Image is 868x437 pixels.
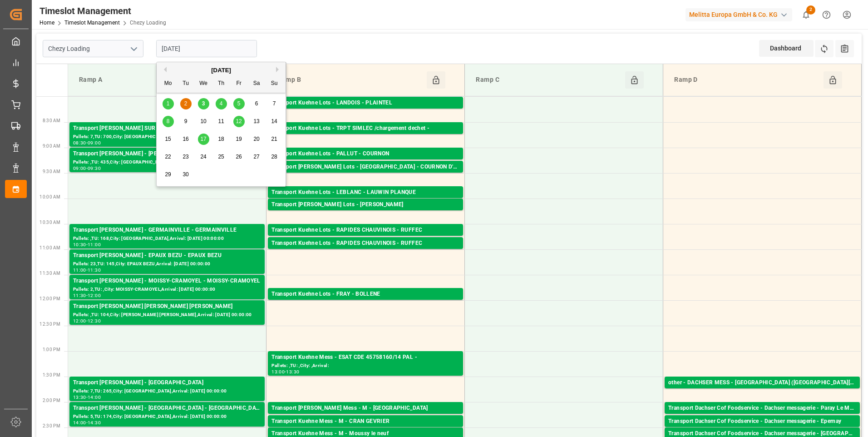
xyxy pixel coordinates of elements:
div: Pallets: ,TU: 168,City: [GEOGRAPHIC_DATA],Arrival: [DATE] 00:00:00 [73,235,261,243]
div: Tu [180,78,192,89]
button: Help Center [816,5,837,25]
div: - [86,421,88,425]
div: - [86,243,88,247]
span: 19 [236,136,242,142]
span: 9:00 AM [43,144,60,149]
div: Choose Monday, September 22nd, 2025 [163,151,174,163]
div: 10:30 [73,243,86,247]
div: Pallets: 2,TU: 74,City: [GEOGRAPHIC_DATA],Arrival: [DATE] 00:00:00 [668,426,856,434]
div: Transport [PERSON_NAME] Lots - [GEOGRAPHIC_DATA] - COURNON D'AUVERGNE [271,163,459,172]
div: Transport [PERSON_NAME] - MOISSY-CRAMOYEL - MOISSY-CRAMOYEL [73,277,261,286]
div: Pallets: 23,TU: 145,City: EPAUX BEZU,Arrival: [DATE] 00:00:00 [73,260,261,268]
div: Dashboard [759,40,814,57]
div: 13:00 [271,370,285,374]
div: Mo [163,78,174,89]
div: Choose Monday, September 1st, 2025 [163,98,174,109]
div: 09:00 [73,166,86,170]
div: 14:30 [88,421,101,425]
div: - [285,370,286,374]
span: 7 [273,100,276,107]
div: Choose Tuesday, September 23rd, 2025 [180,151,192,163]
span: 15 [165,136,171,142]
div: Choose Tuesday, September 2nd, 2025 [180,98,192,109]
div: Ramp B [274,71,427,89]
div: Choose Friday, September 12th, 2025 [233,116,245,127]
div: Transport [PERSON_NAME] SUR CLAIRIS - SAVIGNY SUR CLAIRIS [73,124,261,133]
div: Transport Kuehne Lots - TRPT SIMLEC /chargement dechet - [271,124,459,133]
span: 13 [253,118,259,124]
div: Choose Friday, September 26th, 2025 [233,151,245,163]
div: Transport Dachser Cof Foodservice - Dachser messagerie - Paray Le Monial [668,404,856,413]
span: 21 [271,136,277,142]
div: 11:00 [73,268,86,272]
div: Transport [PERSON_NAME] - [GEOGRAPHIC_DATA] [73,378,261,387]
div: Pallets: 5,TU: 174,City: [GEOGRAPHIC_DATA],Arrival: [DATE] 00:00:00 [73,413,261,421]
button: Melitta Europa GmbH & Co. KG [686,6,796,23]
div: Pallets: 2,TU: 1039,City: RUFFEC,Arrival: [DATE] 00:00:00 [271,248,459,256]
div: - [86,319,88,323]
input: DD-MM-YYYY [156,40,257,57]
span: 4 [220,100,223,107]
div: We [198,78,209,89]
div: Transport [PERSON_NAME] [PERSON_NAME] [PERSON_NAME] [73,302,261,311]
div: Transport [PERSON_NAME] - GERMAINVILLE - GERMAINVILLE [73,226,261,235]
div: Pallets: 7,TU: 700,City: [GEOGRAPHIC_DATA],Arrival: [DATE] 00:00:00 [73,133,261,141]
div: Choose Wednesday, September 17th, 2025 [198,134,209,145]
div: 12:00 [73,319,86,323]
div: Pallets: ,TU: 435,City: [GEOGRAPHIC_DATA],Arrival: [DATE] 00:00:00 [73,159,261,166]
div: - [86,268,88,272]
span: 24 [200,154,206,160]
span: 27 [253,154,259,160]
div: Choose Monday, September 15th, 2025 [163,134,174,145]
div: Transport Kuehne Mess - M - CRAN GEVRIER [271,417,459,426]
a: Home [39,20,54,26]
div: Pallets: 2,TU: ,City: MOISSY-CRAMOYEL,Arrival: [DATE] 00:00:00 [73,286,261,293]
span: 12:00 PM [39,296,60,301]
span: 17 [200,136,206,142]
div: Choose Wednesday, September 24th, 2025 [198,151,209,163]
span: 10:30 AM [39,220,60,225]
div: Choose Monday, September 8th, 2025 [163,116,174,127]
div: 08:30 [73,141,86,145]
span: 22 [165,154,171,160]
div: Choose Sunday, September 21st, 2025 [269,134,280,145]
span: 8 [167,118,170,124]
div: Choose Monday, September 29th, 2025 [163,169,174,180]
span: 3 [202,100,205,107]
span: 11 [218,118,224,124]
div: other - DACHSER MESS - [GEOGRAPHIC_DATA] ([GEOGRAPHIC_DATA][PERSON_NAME]) [668,378,856,387]
div: Pallets: 2,TU: 138,City: [GEOGRAPHIC_DATA],Arrival: [DATE] 00:00:00 [271,209,459,217]
div: Pallets: 9,TU: 744,City: BOLLENE,Arrival: [DATE] 00:00:00 [271,299,459,307]
div: Transport [PERSON_NAME] - [PERSON_NAME] [73,149,261,159]
div: Transport Kuehne Lots - RAPIDES CHAUVINOIS - RUFFEC [271,239,459,248]
div: Pallets: 5,TU: 733,City: [GEOGRAPHIC_DATA],Arrival: [DATE] 00:00:00 [271,159,459,166]
div: - [86,166,88,170]
div: Transport Kuehne Lots - FRAY - BOLLENE [271,290,459,299]
div: - [86,293,88,298]
div: Pallets: ,TU: 3,City: [GEOGRAPHIC_DATA],Arrival: [DATE] 00:00:00 [271,413,459,421]
button: show 2 new notifications [796,5,816,25]
span: 8:30 AM [43,118,60,123]
div: Choose Thursday, September 18th, 2025 [216,134,227,145]
div: Timeslot Management [39,4,166,18]
div: Th [216,78,227,89]
span: 14 [271,118,277,124]
div: Pallets: ,TU: 104,City: [PERSON_NAME] [PERSON_NAME],Arrival: [DATE] 00:00:00 [73,311,261,319]
div: Choose Wednesday, September 10th, 2025 [198,116,209,127]
div: Melitta Europa GmbH & Co. KG [686,8,792,21]
div: 14:00 [88,395,101,399]
div: Choose Tuesday, September 30th, 2025 [180,169,192,180]
div: Transport Kuehne Lots - RAPIDES CHAUVINOIS - RUFFEC [271,226,459,235]
div: Transport Kuehne Lots - LEBLANC - LAUWIN PLANQUE [271,188,459,197]
div: Choose Friday, September 5th, 2025 [233,98,245,109]
div: 09:00 [88,141,101,145]
div: Ramp D [671,71,824,89]
span: 28 [271,154,277,160]
div: Sa [251,78,262,89]
div: - [86,395,88,399]
div: - [86,141,88,145]
span: 2:00 PM [43,398,60,403]
div: 12:30 [88,319,101,323]
div: Transport [PERSON_NAME] - [GEOGRAPHIC_DATA] - [GEOGRAPHIC_DATA] [73,404,261,413]
div: Pallets: ,TU: 241,City: LAUWIN PLANQUE,Arrival: [DATE] 00:00:00 [271,197,459,205]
